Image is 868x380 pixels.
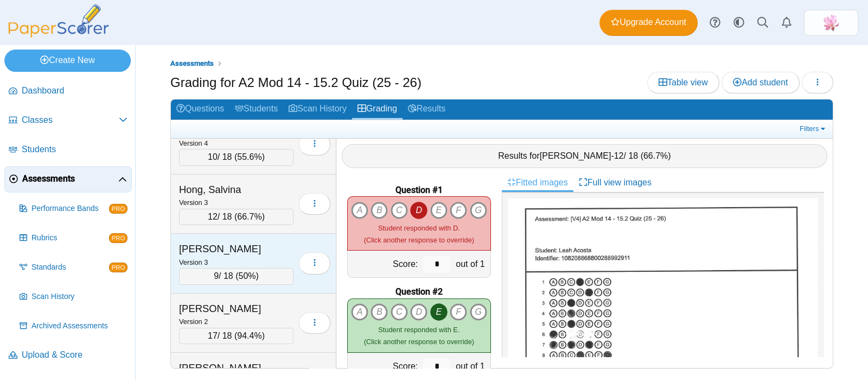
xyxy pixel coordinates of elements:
[22,144,127,155] span: Students
[208,152,218,161] span: 10
[4,166,132,192] a: Assessments
[822,14,840,32] img: ps.MuGhfZT6iQwmPTCC
[502,173,573,192] a: Fitted images
[170,73,422,92] h1: Grading for A2 Mod 14 - 15.2 Quiz (25 - 26)
[540,151,611,160] span: [PERSON_NAME]
[208,212,218,221] span: 12
[391,303,408,321] i: C
[179,209,293,225] div: / 18 ( )
[775,11,799,35] a: Alerts
[371,202,388,219] i: B
[430,303,448,321] i: E
[614,151,624,160] span: 12
[430,202,448,219] i: E
[371,303,388,321] i: B
[410,202,427,219] i: D
[22,85,127,97] span: Dashboard
[31,321,127,332] span: Archived Assessments
[453,251,490,277] div: out of 1
[179,242,288,256] div: [PERSON_NAME]
[352,99,403,120] a: Grading
[170,59,214,67] span: Assessments
[171,99,229,120] a: Questions
[797,123,830,134] a: Filters
[168,57,216,71] a: Assessments
[342,144,827,168] div: Results for - / 18 ( )
[822,14,840,32] span: Xinmei Li
[31,233,109,244] span: Rubrics
[348,353,420,379] div: Score:
[599,10,698,36] a: Upgrade Account
[179,258,208,266] small: Version 3
[643,151,668,160] span: 66.7%
[470,202,487,219] i: G
[237,212,261,221] span: 66.7%
[470,303,487,321] i: G
[647,72,719,94] a: Table view
[4,342,132,369] a: Upload & Score
[31,203,109,214] span: Performance Bands
[450,202,467,219] i: F
[22,173,118,185] span: Assessments
[4,4,113,38] img: PaperScorer
[22,114,119,126] span: Classes
[378,224,460,232] span: Student responded with D.
[15,284,132,310] a: Scan History
[364,326,474,346] small: (Click another response to override)
[179,139,208,147] small: Version 4
[4,137,132,163] a: Students
[22,349,127,361] span: Upload & Score
[214,271,219,281] span: 9
[208,331,218,340] span: 17
[239,271,256,281] span: 50%
[15,225,132,251] a: Rubrics PRO
[109,204,127,214] span: PRO
[179,317,208,326] small: Version 2
[733,78,788,87] span: Add student
[109,263,127,272] span: PRO
[351,202,368,219] i: A
[179,198,208,207] small: Version 3
[179,328,293,344] div: / 18 ( )
[229,99,283,120] a: Students
[179,268,293,284] div: / 18 ( )
[611,16,686,28] span: Upgrade Account
[348,251,420,277] div: Score:
[15,313,132,339] a: Archived Assessments
[659,78,708,87] span: Table view
[395,286,443,298] b: Question #2
[179,361,288,375] div: [PERSON_NAME]
[31,262,109,273] span: Standards
[410,303,427,321] i: D
[4,78,132,104] a: Dashboard
[573,173,657,192] a: Full view images
[31,291,127,302] span: Scan History
[450,303,467,321] i: F
[4,49,131,71] a: Create New
[403,99,451,120] a: Results
[237,152,261,161] span: 55.6%
[109,233,127,243] span: PRO
[4,108,132,134] a: Classes
[237,331,261,340] span: 94.4%
[179,183,288,197] div: Hong, Salvina
[804,10,858,36] a: ps.MuGhfZT6iQwmPTCC
[351,303,368,321] i: A
[453,353,490,379] div: out of 1
[179,149,293,165] div: / 18 ( )
[4,30,113,39] a: PaperScorer
[364,224,474,244] small: (Click another response to override)
[391,202,408,219] i: C
[378,326,459,334] span: Student responded with E.
[15,254,132,281] a: Standards PRO
[722,72,799,94] a: Add student
[395,184,443,196] b: Question #1
[283,99,352,120] a: Scan History
[179,302,288,316] div: [PERSON_NAME]
[15,196,132,222] a: Performance Bands PRO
